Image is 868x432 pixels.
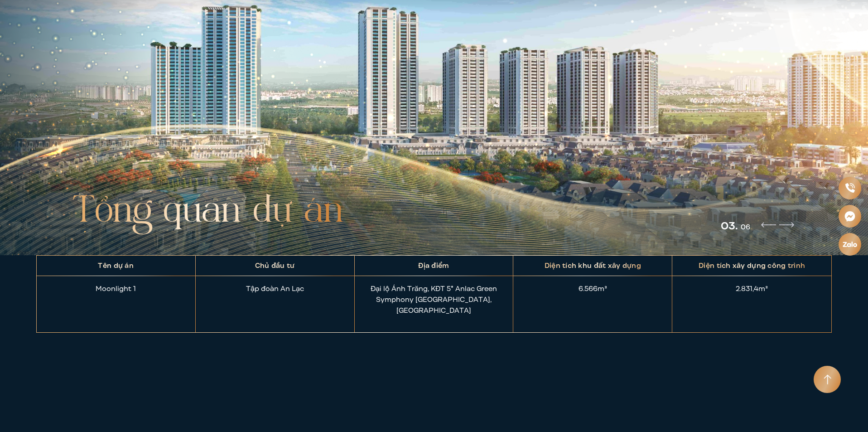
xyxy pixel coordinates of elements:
[741,222,750,233] span: 06
[844,182,856,193] img: Phone icon
[672,276,831,311] div: 2.831,4m²
[72,188,345,236] h2: Tổng quan dự án
[355,256,513,276] div: Địa điểm
[672,256,831,276] div: Diện tích xây dựng công trình
[513,256,672,276] div: Diện tích khu đất xây dựng
[513,276,672,311] div: 6.566m²
[196,276,354,311] div: Tập đoàn An Lạc
[844,210,856,223] img: Messenger icon
[721,218,738,234] span: 03.
[355,276,513,332] div: Đại lộ Ánh Trăng, KĐT 5* Anlac Green Symphony [GEOGRAPHIC_DATA], [GEOGRAPHIC_DATA]
[779,222,794,228] div: Next slide
[761,222,776,228] div: Previous slide
[37,256,195,276] div: Tên dự án
[196,256,354,276] div: Chủ đầu tư
[37,276,195,311] div: Moonlight 1
[842,240,858,248] img: Zalo icon
[824,374,831,385] img: Arrow icon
